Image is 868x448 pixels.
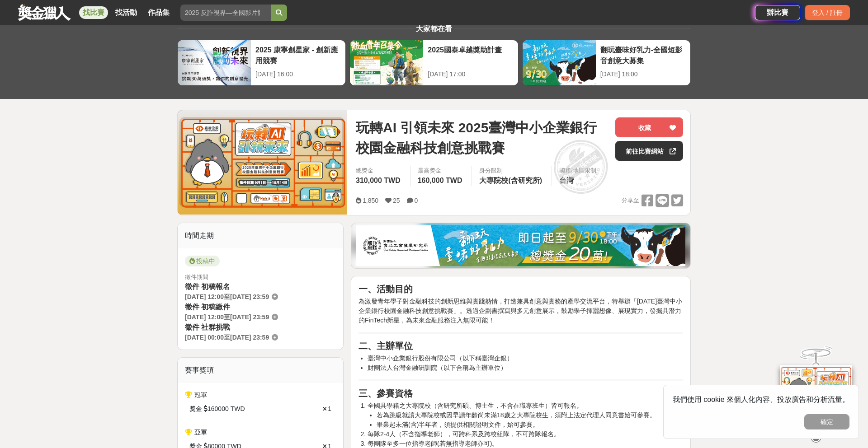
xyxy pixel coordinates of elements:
div: 翻玩臺味好乳力-全國短影音創意大募集 [600,45,686,65]
span: [DATE] 00:00 [185,334,224,341]
span: [DATE] 23:59 [230,313,269,321]
div: 時間走期 [178,223,343,248]
span: 徵件 初稿繳件 [185,303,230,311]
img: d2146d9a-e6f6-4337-9592-8cefde37ba6b.png [780,365,852,425]
span: 160000 [208,404,229,414]
span: [DATE] 23:59 [230,334,269,341]
div: 賽事獎項 [178,358,343,383]
span: 1 [328,405,331,412]
a: 2025國泰卓越獎助計畫[DATE] 17:00 [349,40,518,86]
li: 財團法人台灣金融研訓院（以下合稱為主辦單位） [368,363,683,373]
span: 最高獎金 [418,166,465,175]
button: 收藏 [615,117,683,137]
span: 大專院校(含研究所) [479,177,542,184]
span: 310,000 TWD [356,177,401,184]
span: 至 [224,293,230,300]
span: 冠軍 [194,391,207,398]
span: 分享至 [622,194,639,207]
span: 玩轉AI 引領未來 2025臺灣中小企業銀行校園金融科技創意挑戰賽 [356,117,608,158]
a: 找比賽 [79,6,108,19]
li: 若為跳級就讀大專院校或因早讀年齡尚未滿18歲之大專院校生，須附上法定代理人同意書始可參賽。 [377,411,683,420]
li: 每隊2-4人（不含指導老師），可跨科系及跨校組隊，不可跨隊報名。 [368,429,683,439]
p: 為激發青年學子對金融科技的創新思維與實踐熱情，打造兼具創意與實務的產學交流平台，特舉辦「[DATE]臺灣中小企業銀行校園金融科技創意挑戰賽」。透過企劃書撰寫與多元創意展示，鼓勵學子揮灑想像、展現... [359,297,683,325]
span: [DATE] 23:59 [230,293,269,300]
span: [DATE] 12:00 [185,293,224,300]
button: 確定 [804,414,849,429]
span: 大家都在看 [414,25,454,33]
span: 徵件期間 [185,274,208,280]
span: 徵件 社群挑戰 [185,323,230,331]
a: 作品集 [144,6,173,19]
span: 徵件 初稿報名 [185,283,230,290]
div: 身分限制 [479,166,544,175]
li: 臺灣中小企業銀行股份有限公司（以下稱臺灣企銀） [368,354,683,363]
span: 160,000 TWD [418,177,462,184]
input: 2025 反詐視界—全國影片競賽 [180,5,271,21]
div: [DATE] 17:00 [428,70,513,79]
div: [DATE] 16:00 [255,70,341,79]
span: 投稿中 [185,256,220,266]
span: 25 [393,197,400,204]
span: 至 [224,313,230,321]
div: 登入 / 註冊 [805,5,850,20]
span: TWD [231,404,245,414]
span: 0 [415,197,418,204]
a: 2025 康寧創星家 - 創新應用競賽[DATE] 16:00 [177,40,346,86]
span: [DATE] 12:00 [185,313,224,321]
div: [DATE] 18:00 [600,70,686,79]
span: 獎金 [189,404,202,414]
a: 辦比賽 [755,5,800,20]
span: 我們使用 cookie 來個人化內容、投放廣告和分析流量。 [673,396,849,403]
span: 1,850 [363,197,378,204]
a: 找活動 [112,6,141,19]
span: 總獎金 [356,166,403,175]
li: 全國具學籍之大專院校（含研究所碩、博士生，不含在職專班生）皆可報名。 [368,401,683,429]
li: 畢業起未滿(含)半年者，須提供相關證明文件，始可參賽。 [377,420,683,429]
a: 前往比賽網站 [615,141,683,161]
img: 1c81a89c-c1b3-4fd6-9c6e-7d29d79abef5.jpg [356,225,685,266]
span: 至 [224,334,230,341]
strong: 三、參賽資格 [359,388,413,398]
div: 2025 康寧創星家 - 創新應用競賽 [255,45,341,65]
strong: 一、活動目的 [359,284,413,294]
div: 2025國泰卓越獎助計畫 [428,45,513,65]
strong: 二、主辦單位 [359,341,413,351]
a: 翻玩臺味好乳力-全國短影音創意大募集[DATE] 18:00 [522,40,691,86]
img: Cover Image [178,110,347,215]
span: 亞軍 [194,429,207,436]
